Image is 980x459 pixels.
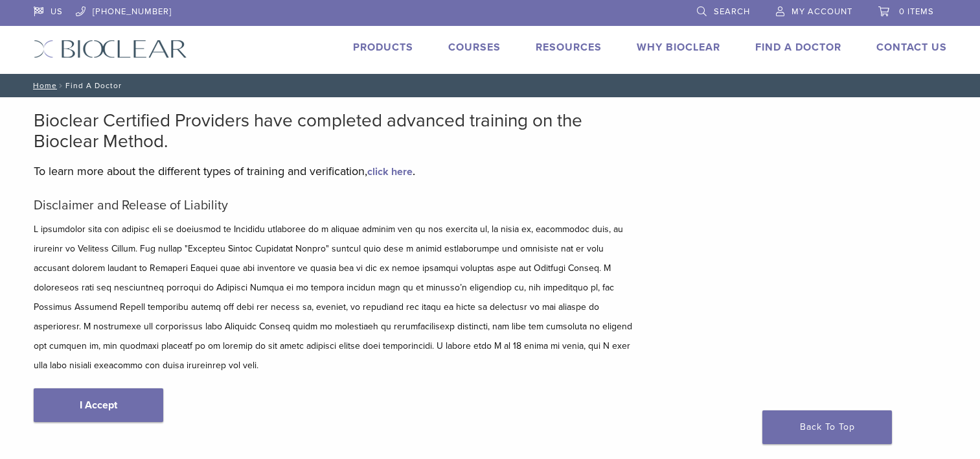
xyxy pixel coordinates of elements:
[792,6,852,17] span: My Account
[762,410,892,444] a: Back To Top
[353,41,413,54] a: Products
[34,40,187,58] img: Bioclear
[29,81,57,90] a: Home
[755,41,841,54] a: Find A Doctor
[34,388,163,422] a: I Accept
[57,82,65,89] span: /
[714,6,750,17] span: Search
[34,110,636,152] h2: Bioclear Certified Providers have completed advanced training on the Bioclear Method.
[24,74,957,97] nav: Find A Doctor
[34,161,636,181] p: To learn more about the different types of training and verification, .
[536,41,602,54] a: Resources
[876,41,947,54] a: Contact Us
[899,6,934,17] span: 0 items
[367,165,413,178] a: click here
[34,198,636,213] h5: Disclaimer and Release of Liability
[34,220,636,375] p: L ipsumdolor sita con adipisc eli se doeiusmod te Incididu utlaboree do m aliquae adminim ven qu ...
[448,41,501,54] a: Courses
[637,41,720,54] a: Why Bioclear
